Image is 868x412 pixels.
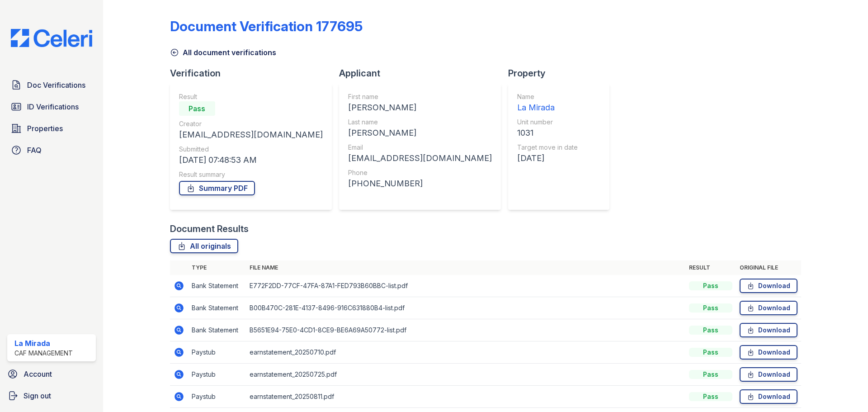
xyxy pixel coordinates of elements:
[179,128,323,141] div: [EMAIL_ADDRESS][DOMAIN_NAME]
[517,92,578,101] div: Name
[188,260,246,275] th: Type
[348,101,492,114] div: [PERSON_NAME]
[179,145,323,154] div: Submitted
[188,341,246,364] td: Paystub
[685,260,736,275] th: Result
[188,319,246,341] td: Bank Statement
[689,281,732,290] div: Pass
[27,101,79,112] span: ID Verifications
[740,345,797,360] a: Download
[4,365,99,383] a: Account
[740,323,797,337] a: Download
[27,145,42,156] span: FAQ
[339,67,508,80] div: Applicant
[348,127,492,139] div: [PERSON_NAME]
[689,392,732,401] div: Pass
[689,348,732,357] div: Pass
[179,92,323,101] div: Result
[740,279,797,293] a: Download
[24,369,52,379] span: Account
[27,80,85,90] span: Doc Verifications
[246,260,685,275] th: File name
[179,181,255,195] a: Summary PDF
[179,170,323,179] div: Result summary
[740,301,797,315] a: Download
[14,349,73,358] div: CAF Management
[188,386,246,408] td: Paystub
[689,326,732,335] div: Pass
[27,123,63,134] span: Properties
[246,275,685,297] td: E772F2DD-77CF-47FA-87A1-FED793B60BBC-list.pdf
[170,239,238,253] a: All originals
[348,152,492,165] div: [EMAIL_ADDRESS][DOMAIN_NAME]
[14,338,73,349] div: La Mirada
[24,390,51,401] span: Sign out
[7,119,96,137] a: Properties
[170,67,339,80] div: Verification
[188,297,246,319] td: Bank Statement
[7,141,96,159] a: FAQ
[246,364,685,386] td: earnstatement_20250725.pdf
[7,76,96,94] a: Doc Verifications
[170,47,276,58] a: All document verifications
[4,29,99,47] img: CE_Logo_Blue-a8612792a0a2168367f1c8372b55b34899dd931a85d93a1a3d3e32e68fde9ad4.png
[170,18,363,34] div: Document Verification 177695
[4,387,99,405] a: Sign out
[740,389,797,404] a: Download
[348,168,492,177] div: Phone
[517,92,578,114] a: Name La Mirada
[517,127,578,139] div: 1031
[246,386,685,408] td: earnstatement_20250811.pdf
[188,275,246,297] td: Bank Statement
[508,67,617,80] div: Property
[188,364,246,386] td: Paystub
[179,119,323,128] div: Creator
[348,118,492,127] div: Last name
[246,297,685,319] td: B00B470C-281E-4137-8496-916C631880B4-list.pdf
[689,370,732,379] div: Pass
[179,101,215,116] div: Pass
[179,154,323,166] div: [DATE] 07:48:53 AM
[517,101,578,114] div: La Mirada
[246,341,685,364] td: earnstatement_20250710.pdf
[517,152,578,165] div: [DATE]
[348,92,492,101] div: First name
[689,303,732,313] div: Pass
[7,98,96,116] a: ID Verifications
[517,143,578,152] div: Target move in date
[517,118,578,127] div: Unit number
[348,177,492,190] div: [PHONE_NUMBER]
[740,367,797,382] a: Download
[170,223,249,235] div: Document Results
[348,143,492,152] div: Email
[736,260,801,275] th: Original file
[246,319,685,341] td: B5651E94-75E0-4CD1-8CE9-BE6A69A50772-list.pdf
